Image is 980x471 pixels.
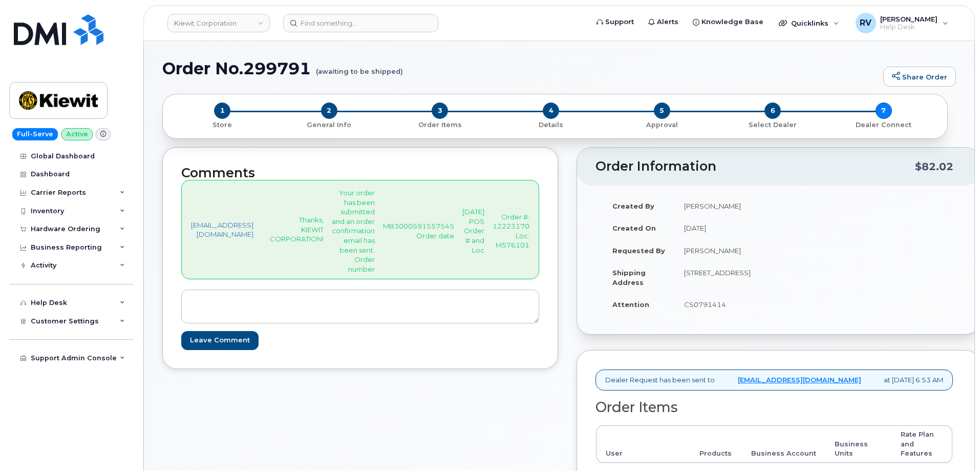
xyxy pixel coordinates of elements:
[675,239,771,262] td: [PERSON_NAME]
[675,195,771,217] td: [PERSON_NAME]
[596,425,690,463] th: User
[270,215,324,244] p: Thanks, KIEWIT CORPORATION!
[162,59,878,77] h1: Order No.299791
[738,375,861,385] a: [EMAIL_ADDRESS][DOMAIN_NAME]
[764,103,781,119] span: 6
[493,212,529,250] p: Order #: 12223170 Loc: M576101
[274,119,385,130] a: 2 General Info
[612,300,649,309] strong: Attention
[191,220,253,239] a: [EMAIL_ADDRESS][DOMAIN_NAME]
[891,425,952,463] th: Rate Plan and Features
[175,120,270,130] p: Store
[462,207,484,255] p: [DATE] POS Order # and Loc
[181,166,539,180] h2: Comments
[742,425,825,463] th: Business Account
[612,247,665,255] strong: Requested By
[675,293,771,316] td: CS0791414
[171,119,274,130] a: 1 Store
[675,217,771,239] td: [DATE]
[915,157,953,176] div: $82.02
[385,119,496,130] a: 3 Order Items
[612,224,656,232] strong: Created On
[721,120,824,130] p: Select Dealer
[543,103,559,119] span: 4
[883,67,956,87] a: Share Order
[612,202,654,210] strong: Created By
[595,370,953,391] div: Dealer Request has been sent to at [DATE] 6:53 AM
[432,103,448,119] span: 3
[606,119,717,130] a: 5 Approval
[675,261,771,293] td: [STREET_ADDRESS]
[690,425,742,463] th: Products
[654,103,670,119] span: 5
[717,119,828,130] a: 6 Select Dealer
[595,400,953,415] h2: Order Items
[278,120,381,130] p: General Info
[389,120,492,130] p: Order Items
[612,269,646,286] strong: Shipping Address
[383,221,454,240] p: MB3000591557545 Order date
[825,425,891,463] th: Business Units
[316,59,403,75] small: (awaiting to be shipped)
[496,119,607,130] a: 4 Details
[500,120,603,130] p: Details
[610,120,713,130] p: Approval
[321,103,337,119] span: 2
[214,103,230,119] span: 1
[181,331,259,350] input: Leave Comment
[332,188,375,274] p: Your order has been submitted and an order confirmation email has been sent. Order number
[595,159,915,174] h2: Order Information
